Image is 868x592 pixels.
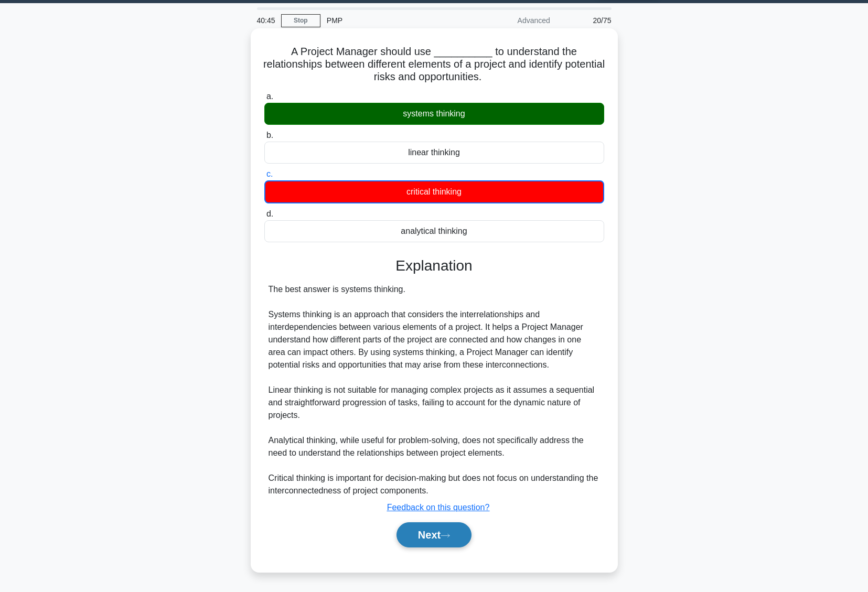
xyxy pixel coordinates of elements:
[320,10,465,31] div: PMP
[269,283,600,497] div: The best answer is systems thinking. Systems thinking is an approach that considers the interrela...
[556,10,618,31] div: 20/75
[264,180,604,203] div: critical thinking
[263,45,605,84] h5: A Project Manager should use __________ to understand the relationships between different element...
[251,10,281,31] div: 40:45
[465,10,556,31] div: Advanced
[264,142,604,164] div: linear thinking
[266,131,273,139] span: b.
[264,103,604,125] div: systems thinking
[281,14,320,27] a: Stop
[271,257,598,275] h3: Explanation
[266,92,273,101] span: a.
[266,209,273,218] span: d.
[264,220,604,242] div: analytical thinking
[387,503,490,512] a: Feedback on this question?
[266,169,273,178] span: c.
[397,522,471,547] button: Next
